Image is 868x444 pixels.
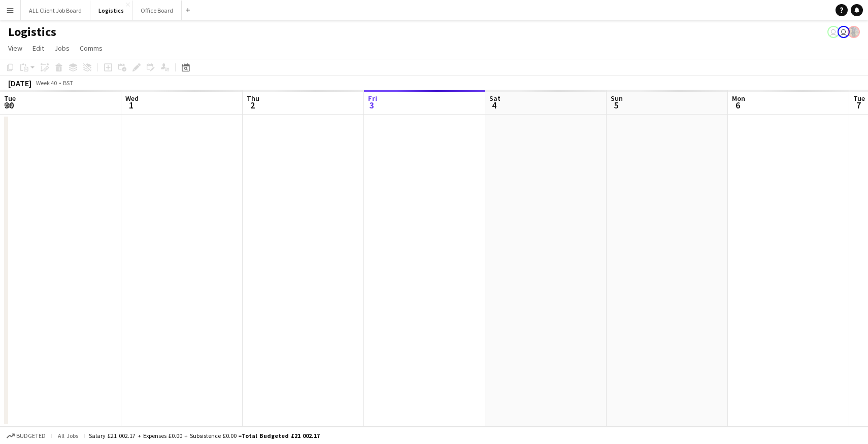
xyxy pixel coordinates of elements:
[89,432,320,439] div: Salary £21 002.17 + Expenses £0.00 + Subsistence £0.00 =
[242,432,320,439] span: Total Budgeted £21 002.17
[50,42,74,55] a: Jobs
[16,432,46,439] span: Budgeted
[489,94,500,103] span: Sat
[34,79,59,87] span: Week 40
[609,99,623,111] span: 5
[730,99,745,111] span: 6
[8,78,31,88] div: [DATE]
[732,94,745,103] span: Mon
[5,430,47,441] button: Budgeted
[247,94,259,103] span: Thu
[827,26,840,38] app-user-avatar: Julie Renhard Gray
[80,44,103,53] span: Comms
[54,44,70,53] span: Jobs
[611,94,623,103] span: Sun
[56,432,80,439] span: All jobs
[3,99,16,111] span: 30
[125,94,139,103] span: Wed
[368,94,377,103] span: Fri
[852,99,865,111] span: 7
[853,94,865,103] span: Tue
[4,94,16,103] span: Tue
[848,26,860,38] app-user-avatar: Desiree Ramsey
[8,44,22,53] span: View
[4,42,26,55] a: View
[32,44,44,53] span: Edit
[76,42,107,55] a: Comms
[132,1,182,20] button: Office Board
[90,1,132,20] button: Logistics
[28,42,48,55] a: Edit
[21,1,90,20] button: ALL Client Job Board
[838,26,850,38] app-user-avatar: Julie Renhard Gray
[366,99,377,111] span: 3
[245,99,259,111] span: 2
[8,24,56,40] h1: Logistics
[124,99,139,111] span: 1
[488,99,500,111] span: 4
[63,79,73,87] div: BST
